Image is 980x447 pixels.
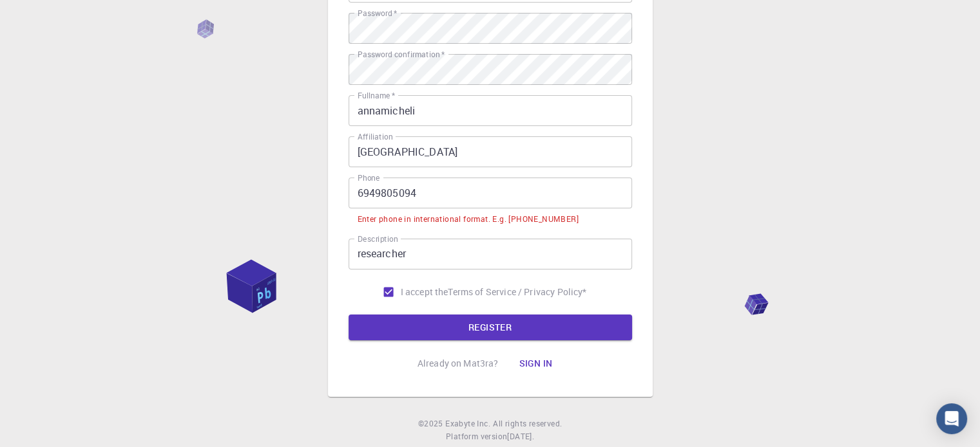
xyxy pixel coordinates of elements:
[349,315,632,340] button: REGISTER
[507,430,534,443] a: [DATE].
[418,357,499,370] p: Already on Mat3ra?
[445,417,490,430] a: Exabyte Inc.
[448,286,586,298] a: Terms of Service / Privacy Policy*
[358,233,398,244] label: Description
[508,351,562,376] button: Sign in
[358,49,445,60] label: Password confirmation
[358,131,392,142] label: Affiliation
[493,417,562,430] span: All rights reserved.
[358,8,397,19] label: Password
[507,431,534,441] span: [DATE] .
[358,90,395,101] label: Fullname
[448,286,586,298] p: Terms of Service / Privacy Policy *
[446,430,507,443] span: Platform version
[401,286,448,298] span: I accept the
[358,213,579,226] div: Enter phone in international format. E.g. [PHONE_NUMBER]
[358,172,380,183] label: Phone
[936,403,967,434] div: Open Intercom Messenger
[418,417,445,430] span: © 2025
[445,418,490,428] span: Exabyte Inc.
